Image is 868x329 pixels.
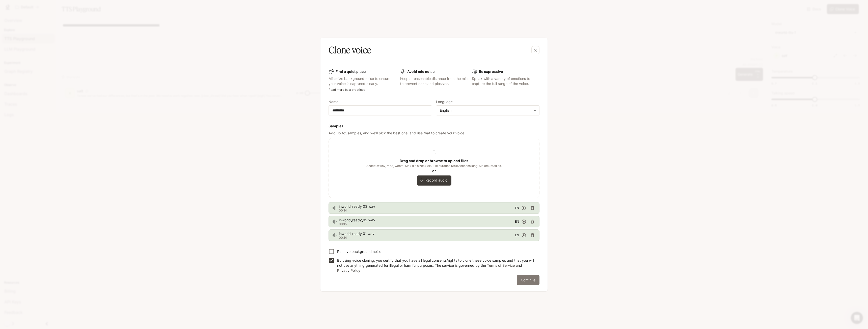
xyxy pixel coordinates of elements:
[337,249,381,254] p: Remove background noise
[337,258,535,273] p: By using voice cloning, you certify that you have all legal consents/rights to clone these voice ...
[515,219,519,224] span: EN
[407,69,435,74] b: Avoid mic noise
[472,76,539,86] p: Speak with a variety of emotions to capture the full range of the voice.
[400,159,468,163] b: Drag and drop or browse to upload files
[329,100,338,104] p: Name
[436,108,539,113] div: English
[400,76,468,86] p: Keep a reasonable distance from the mic to prevent echo and plosives.
[479,69,503,74] b: Be expressive
[329,76,396,86] p: Minimize background noise to ensure your voice is captured clearly.
[515,233,519,238] span: EN
[329,124,539,129] h6: Samples
[440,108,531,113] div: English
[337,268,360,273] a: Privacy Policy
[339,236,515,239] p: 00:14
[432,169,436,173] b: or
[487,263,515,267] a: Terms of Service
[329,131,539,136] p: Add up to 3 samples, and we'll pick the best one, and use that to create your voice
[339,204,515,209] span: inworld_ready_03.wav
[436,100,453,104] p: Language
[515,205,519,211] span: EN
[366,163,502,168] span: Accepts: wav, mp3, webm. Max file size: 4MB. File duration 5 to 15 seconds long. Maximum 3 files.
[336,69,366,74] b: Find a quiet place
[517,275,539,285] button: Continue
[339,218,515,223] span: inworld_ready_02.wav
[339,231,515,236] span: inworld_ready_01.wav
[417,175,451,186] button: Record audio
[329,44,371,56] h5: Clone voice
[339,223,515,226] p: 00:15
[339,209,515,212] p: 00:14
[329,88,365,92] a: Read more best practices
